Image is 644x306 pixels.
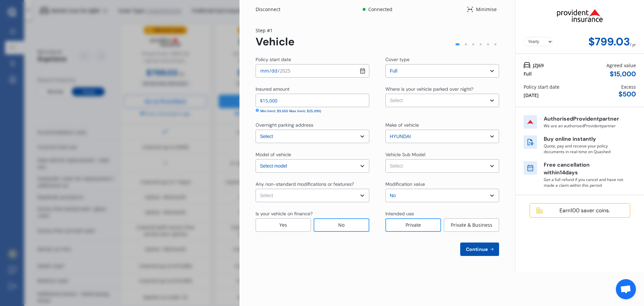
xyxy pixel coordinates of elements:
div: $799.03 [588,36,630,48]
div: Policy start date [524,83,559,90]
div: Excess [621,83,636,90]
div: Intended use [385,210,414,217]
img: buy online icon [524,135,537,149]
div: Model of vehicle [256,151,291,158]
div: Overnight parking address [256,122,313,128]
input: dd / mm / yyyy [256,64,369,78]
span: JZJ69 [533,62,544,69]
div: Full [524,70,532,77]
img: Provident.png [546,3,614,28]
div: Minimise [473,6,499,13]
div: Disconnect [256,6,288,13]
div: Earn 100 saver coins. [545,207,625,214]
button: Continue [460,243,499,256]
div: Policy start date [256,56,291,63]
div: Step # 1 [256,27,294,34]
div: Insured amount [256,86,289,92]
p: We are an authorised Provident partner [544,123,624,129]
div: Is your vehicle on finance? [256,210,313,217]
div: Agreed value [606,62,636,69]
div: Modification value [385,181,425,187]
p: Free cancellation within 14 days [544,161,624,177]
p: Buy online instantly [544,135,624,143]
img: free cancel icon [524,161,537,175]
div: Min limit: $9,650 Max limit: $25,090) [260,108,321,114]
div: Connected [367,6,393,13]
div: Private [385,218,441,232]
div: Cover type [385,56,410,63]
div: No [314,218,369,232]
div: Make of vehicle [385,122,419,128]
img: insurer icon [524,115,537,129]
div: Private & Business [444,218,499,232]
div: Vehicle Sub Model [385,151,425,158]
div: / yr [630,36,636,48]
div: Any non-standard modifications or features? [256,181,354,187]
div: $ 15,000 [610,70,636,78]
span: Continue [465,247,489,252]
img: coins [535,206,544,215]
div: Yes [256,218,311,232]
p: Authorised Provident partner [544,115,624,123]
div: [DATE] [524,92,539,99]
a: Open chat [616,279,636,299]
p: Quote, pay and receive your policy documents in real-time on Quashed [544,143,624,155]
p: Get a full refund if you cancel and have not made a claim within this period [544,177,624,188]
div: Vehicle [256,36,294,48]
div: Where is your vehicle parked over night? [385,86,473,92]
input: Enter insured amount [256,94,369,107]
div: $ 500 [619,90,636,98]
